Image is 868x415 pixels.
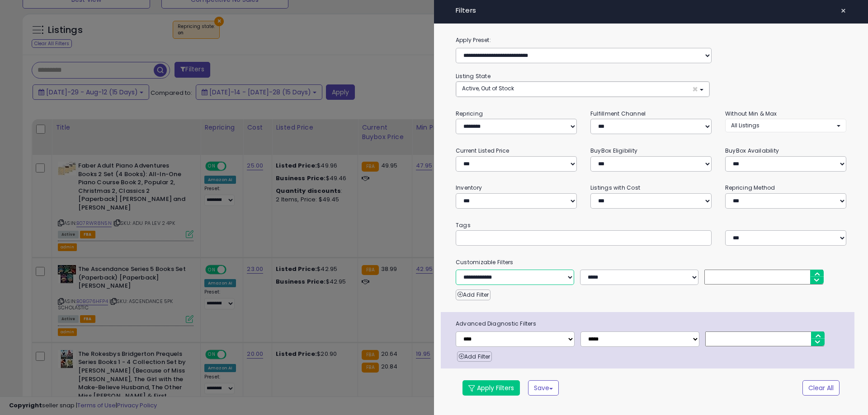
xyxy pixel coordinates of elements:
[731,121,759,129] span: All Listings
[590,147,637,154] small: BuyBox Eligibility
[725,110,777,117] small: Without Min & Max
[837,5,850,17] button: ×
[802,380,840,396] button: Clear All
[462,380,520,396] button: Apply Filters
[456,289,491,300] button: Add Filter
[462,84,514,92] span: Active, Out of Stock
[457,351,492,362] button: Add Filter
[590,110,646,117] small: Fulfillment Channel
[725,147,779,154] small: BuyBox Availability
[456,7,846,14] h4: Filters
[456,72,491,80] small: Listing State
[528,380,559,396] button: Save
[449,257,853,267] small: Customizable Filters
[725,119,846,132] button: All Listings
[449,35,853,45] label: Apply Preset:
[456,110,483,117] small: Repricing
[725,184,775,191] small: Repricing Method
[449,220,853,230] small: Tags
[456,147,509,154] small: Current Listed Price
[840,5,846,17] span: ×
[456,184,482,191] small: Inventory
[449,319,854,329] span: Advanced Diagnostic Filters
[692,84,698,94] span: ×
[590,184,640,191] small: Listings with Cost
[456,82,709,97] button: Active, Out of Stock ×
